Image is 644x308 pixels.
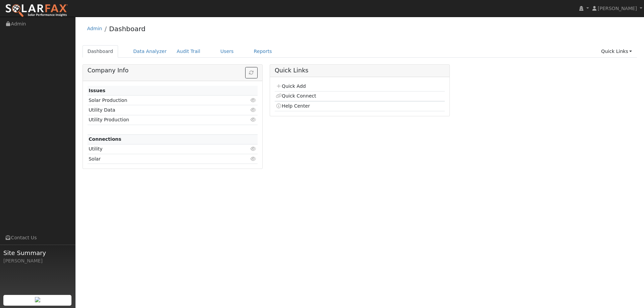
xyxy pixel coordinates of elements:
i: Click to view [251,157,257,161]
a: Quick Links [596,45,637,58]
h5: Quick Links [275,67,445,74]
a: Reports [249,45,277,58]
a: Help Center [276,103,310,109]
td: Solar [88,154,230,164]
h5: Company Info [88,67,258,74]
td: Utility [88,144,230,154]
strong: Issues [89,88,105,93]
a: Audit Trail [172,45,205,58]
a: Quick Add [276,83,306,89]
a: Quick Connect [276,93,316,99]
a: Data Analyzer [128,45,172,58]
i: Click to view [251,117,257,122]
td: Solar Production [88,96,230,105]
img: SolarFax [5,4,68,18]
td: Utility Data [88,105,230,115]
a: Users [215,45,239,58]
i: Click to view [251,146,257,151]
div: [PERSON_NAME] [3,257,72,264]
a: Dashboard [83,45,118,58]
span: [PERSON_NAME] [598,6,637,11]
img: retrieve [35,297,40,302]
a: Admin [87,26,102,31]
i: Click to view [251,108,257,112]
span: Site Summary [3,248,72,257]
strong: Connections [89,136,121,142]
a: Dashboard [109,25,146,33]
i: Click to view [251,98,257,103]
td: Utility Production [88,115,230,125]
